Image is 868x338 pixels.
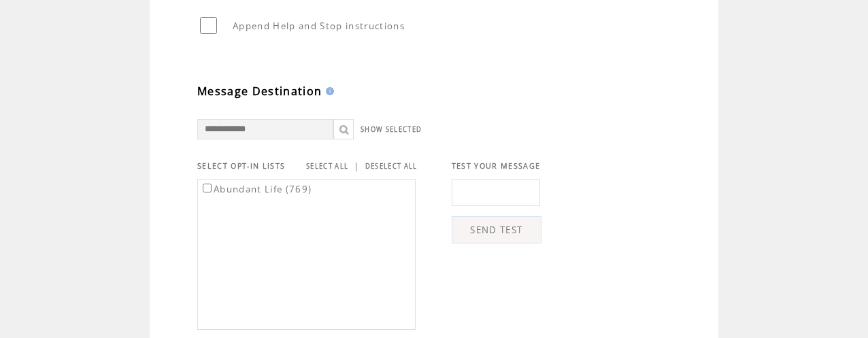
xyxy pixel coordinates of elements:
input: Abundant Life (769) [203,184,212,192]
span: SELECT OPT-IN LISTS [197,161,285,171]
a: SEND TEST [452,216,541,243]
img: help.gif [322,87,334,95]
a: SELECT ALL [306,162,348,171]
a: DESELECT ALL [365,162,418,171]
span: TEST YOUR MESSAGE [452,161,541,171]
span: Append Help and Stop instructions [233,20,405,32]
label: Abundant Life (769) [200,183,312,195]
span: Message Destination [197,84,322,99]
span: | [354,160,359,172]
a: SHOW SELECTED [361,125,422,134]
